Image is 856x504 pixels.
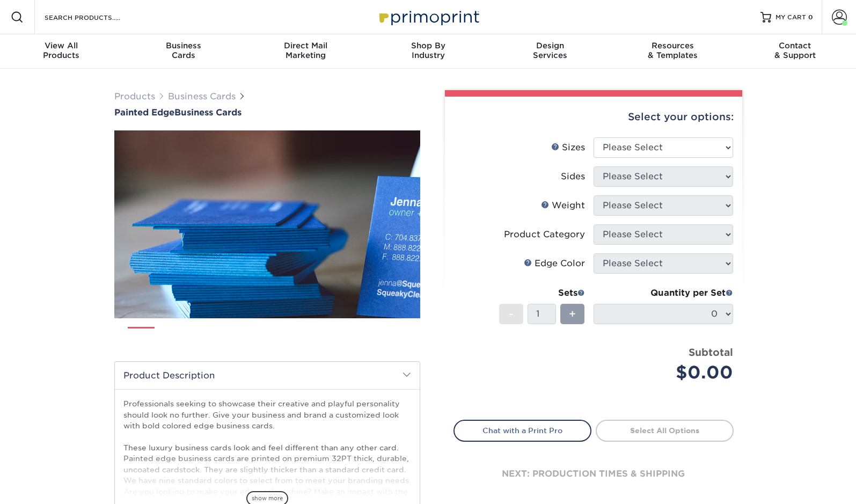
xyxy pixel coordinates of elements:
[367,41,489,60] div: Industry
[128,323,155,350] img: Business Cards 01
[734,41,856,50] span: Contact
[489,34,611,69] a: DesignServices
[541,199,585,212] div: Weight
[308,323,334,349] img: Business Cards 06
[343,323,370,349] img: Business Cards 07
[114,91,155,101] a: Products
[775,13,806,22] span: MY CART
[734,34,856,69] a: Contact& Support
[602,360,733,385] div: $0.00
[808,13,813,21] span: 0
[453,97,734,137] div: Select your options:
[509,306,514,322] span: -
[114,107,420,118] a: Painted EdgeBusiness Cards
[200,323,226,349] img: Business Cards 03
[504,228,585,241] div: Product Category
[164,323,191,349] img: Business Cards 02
[272,323,298,349] img: Business Cards 05
[594,287,733,300] div: Quantity per Set
[734,41,856,60] div: & Support
[122,41,245,60] div: Cards
[611,34,734,69] a: Resources& Templates
[122,34,245,69] a: BusinessCards
[245,41,367,60] div: Marketing
[114,107,174,118] span: Painted Edge
[375,5,482,28] img: Primoprint
[489,41,611,60] div: Services
[367,41,489,50] span: Shop By
[236,323,262,349] img: Business Cards 04
[611,41,734,50] span: Resources
[122,41,245,50] span: Business
[114,71,420,377] img: Painted Edge 01
[453,420,591,441] a: Chat with a Print Pro
[569,306,576,322] span: +
[168,91,236,101] a: Business Cards
[114,107,420,118] h1: Business Cards
[596,420,734,441] a: Select All Options
[245,41,367,50] span: Direct Mail
[689,346,733,358] strong: Subtotal
[561,170,585,183] div: Sides
[379,323,406,349] img: Business Cards 08
[43,11,148,24] input: SEARCH PRODUCTS.....
[499,287,585,300] div: Sets
[551,141,585,154] div: Sizes
[115,362,420,389] h2: Product Description
[367,34,489,69] a: Shop ByIndustry
[245,34,367,69] a: Direct MailMarketing
[524,257,585,270] div: Edge Color
[489,41,611,50] span: Design
[611,41,734,60] div: & Templates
